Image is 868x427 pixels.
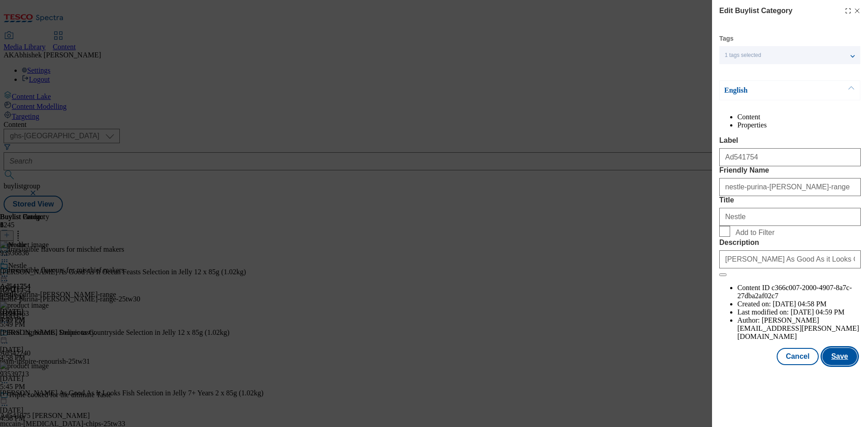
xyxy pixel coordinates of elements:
button: Save [822,348,857,365]
li: Properties [737,121,861,129]
span: [PERSON_NAME][EMAIL_ADDRESS][PERSON_NAME][DOMAIN_NAME] [737,316,859,340]
li: Author: [737,316,861,341]
span: c366c007-2000-4907-8a7c-27dba2af02c7 [737,284,852,300]
li: Last modified on: [737,308,861,316]
input: Enter Title [719,208,861,226]
label: Friendly Name [719,166,861,174]
label: Label [719,136,861,145]
input: Enter Friendly Name [719,178,861,196]
input: Enter Description [719,250,861,268]
li: Content ID [737,284,861,300]
button: Cancel [777,348,818,365]
span: Add to Filter [736,229,774,237]
label: Title [719,196,861,204]
label: Tags [719,36,734,41]
button: 1 tags selected [719,46,860,64]
span: [DATE] 04:59 PM [791,308,844,316]
span: [DATE] 04:58 PM [773,300,826,308]
p: English [724,86,819,95]
li: Created on: [737,300,861,308]
li: Content [737,113,861,121]
span: 1 tags selected [725,52,761,59]
input: Enter Label [719,148,861,166]
label: Description [719,239,861,247]
h4: Edit Buylist Category [719,5,793,16]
